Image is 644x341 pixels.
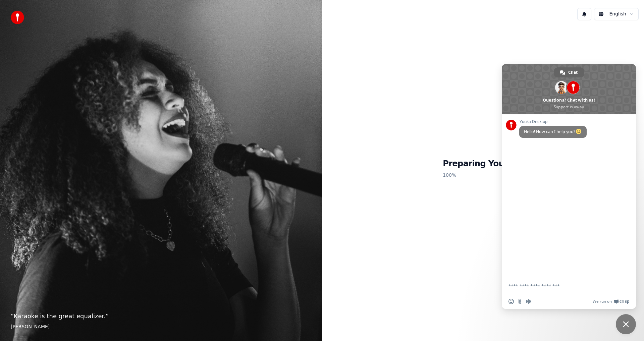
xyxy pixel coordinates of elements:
span: Send a file [517,299,523,304]
span: Crisp [620,299,629,304]
a: We run onCrisp [593,299,629,304]
p: “ Karaoke is the great equalizer. ” [11,311,311,321]
footer: [PERSON_NAME] [11,324,311,330]
textarea: Compose your message... [508,283,614,289]
p: 100 % [443,169,523,181]
span: Youka Desktop [519,119,587,124]
div: Close chat [616,314,636,334]
img: youka [11,11,24,24]
div: Chat [554,67,584,77]
span: Insert an emoji [508,299,514,304]
span: Audio message [526,299,531,304]
h1: Preparing Youka [443,159,523,169]
span: Chat [568,67,578,77]
span: Hello! How can I help you? [524,129,582,134]
span: We run on [593,299,612,304]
